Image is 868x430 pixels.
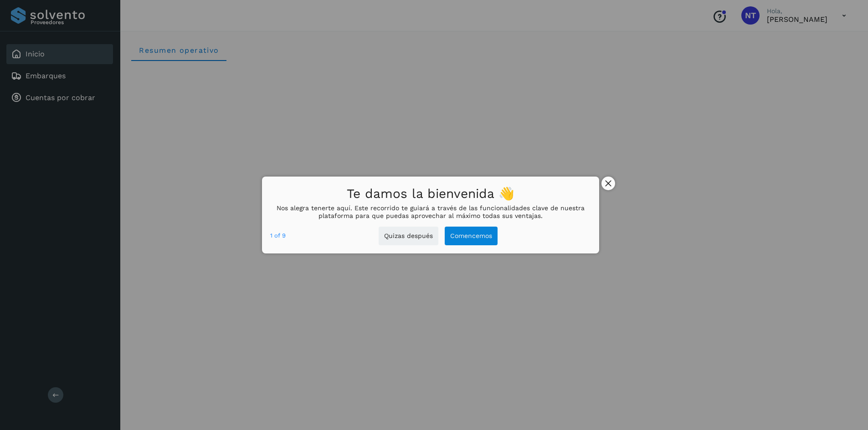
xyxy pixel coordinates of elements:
button: Comencemos [445,227,498,245]
p: Nos alegra tenerte aquí. Este recorrido te guiará a través de las funcionalidades clave de nuestr... [270,204,591,220]
div: step 1 of 9 [270,231,286,241]
div: 1 of 9 [270,231,286,241]
button: close, [601,177,615,190]
button: Quizas después [379,227,438,245]
h1: Te damos la bienvenida 👋 [270,184,591,204]
div: Te damos la bienvenida 👋Nos alegra tenerte aquí. Este recorrido te guiará a través de las funcion... [262,177,599,253]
